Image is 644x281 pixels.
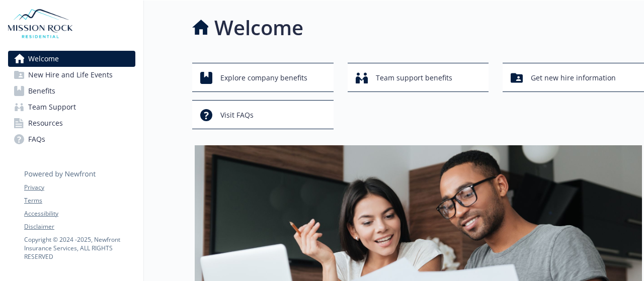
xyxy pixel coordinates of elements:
[8,83,135,99] a: Benefits
[24,209,135,218] a: Accessibility
[28,67,113,83] span: New Hire and Life Events
[531,68,616,87] span: Get new hire information
[8,131,135,147] a: FAQs
[192,63,334,92] button: Explore company benefits
[214,13,303,43] h1: Welcome
[220,106,254,125] span: Visit FAQs
[220,68,307,87] span: Explore company benefits
[28,51,59,67] span: Welcome
[24,222,135,231] a: Disclaimer
[24,196,135,205] a: Terms
[24,235,135,261] p: Copyright © 2024 - 2025 , Newfront Insurance Services, ALL RIGHTS RESERVED
[8,99,135,115] a: Team Support
[503,63,644,92] button: Get new hire information
[348,63,489,92] button: Team support benefits
[24,183,135,192] a: Privacy
[28,115,63,131] span: Resources
[28,99,76,115] span: Team Support
[8,51,135,67] a: Welcome
[28,131,45,147] span: FAQs
[8,67,135,83] a: New Hire and Life Events
[376,68,452,87] span: Team support benefits
[192,100,334,129] button: Visit FAQs
[8,115,135,131] a: Resources
[28,83,55,99] span: Benefits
